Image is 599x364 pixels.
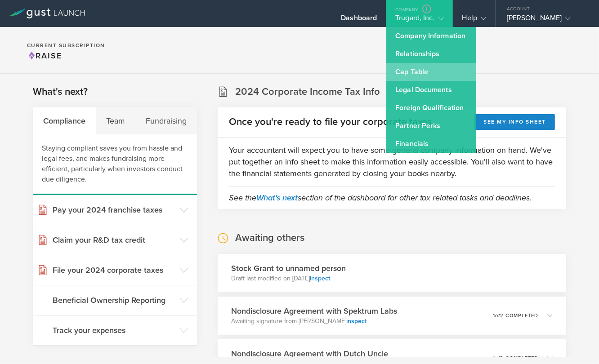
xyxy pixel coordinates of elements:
h2: Current Subscription [27,43,105,48]
div: Fundraising [135,107,197,134]
p: Awaiting signature from [PERSON_NAME] [231,317,397,326]
button: See my info sheet [474,114,555,130]
h2: Once you're ready to file your corporate taxes... [229,115,439,129]
a: What's next [256,193,298,203]
h3: Stock Grant to unnamed person [231,262,346,274]
span: Raise [27,51,62,61]
div: Team [96,107,135,134]
em: of [495,355,500,361]
h2: 2024 Corporate Income Tax Info [235,85,380,98]
h3: File your 2024 corporate taxes [53,264,175,276]
h3: Track your expenses [53,324,175,336]
div: Trugard, Inc. [395,13,443,27]
p: Your accountant will expect you to have some general company information on hand. We've put toget... [229,144,555,179]
h2: What's next? [33,85,88,98]
h3: Beneficial Ownership Reporting [53,294,175,306]
h3: Nondisclosure Agreement with Spektrum Labs [231,305,397,317]
a: inspect [346,317,367,325]
p: 1 2 completed [493,313,538,318]
a: inspect [310,275,330,282]
p: 1 2 completed [493,356,538,361]
div: Staying compliant saves you from hassle and legal fees, and makes fundraising more efficient, par... [33,134,197,195]
h3: Claim your R&D tax credit [53,234,175,246]
h3: Nondisclosure Agreement with Dutch Uncle [231,348,388,360]
div: Help [462,13,486,27]
h2: Awaiting others [235,231,304,244]
em: See the section of the dashboard for other tax related tasks and deadlines. [229,193,532,203]
div: [PERSON_NAME] [507,13,583,27]
p: Draft last modified on [DATE] [231,274,346,283]
h3: Pay your 2024 franchise taxes [53,204,175,216]
em: of [495,313,500,319]
div: Compliance [33,107,96,134]
div: Dashboard [341,13,377,27]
